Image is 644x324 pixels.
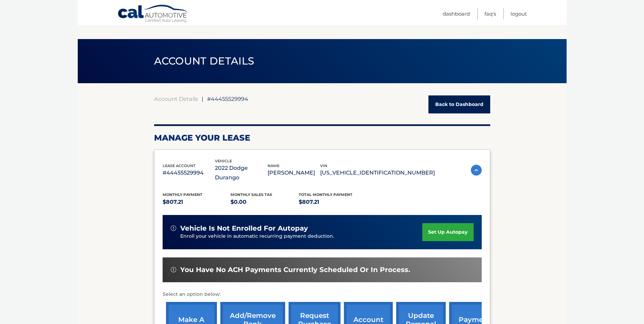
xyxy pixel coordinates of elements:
span: | [202,95,203,102]
span: name [268,163,279,168]
p: 2022 Dodge Durango [215,163,268,182]
span: vehicle [215,159,232,163]
a: Account Details [154,95,198,102]
p: Select an option below: [163,290,482,299]
img: alert-white.svg [171,267,176,272]
p: Enroll your vehicle in automatic recurring payment deduction. [180,233,423,240]
p: [PERSON_NAME] [268,168,320,178]
img: alert-white.svg [171,226,176,231]
span: ACCOUNT DETAILS [154,55,255,67]
p: $807.21 [163,197,231,207]
span: #44455529994 [207,95,248,102]
h2: Manage Your Lease [154,133,490,143]
span: vin [320,163,327,168]
p: #44455529994 [163,168,215,178]
a: Back to Dashboard [428,95,490,113]
span: lease account [163,163,196,168]
span: vehicle is not enrolled for autopay [180,224,308,233]
span: Monthly Payment [163,192,202,197]
a: set up autopay [422,223,473,241]
a: Dashboard [443,8,470,19]
p: $807.21 [299,197,367,207]
span: You have no ACH payments currently scheduled or in process. [180,266,410,274]
p: [US_VEHICLE_IDENTIFICATION_NUMBER] [320,168,435,178]
img: accordion-active.svg [471,165,482,176]
span: Total Monthly Payment [299,192,352,197]
a: Cal Automotive [117,4,189,24]
a: FAQ's [484,8,496,19]
span: Monthly sales Tax [231,192,272,197]
a: Logout [511,8,527,19]
p: $0.00 [231,197,299,207]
